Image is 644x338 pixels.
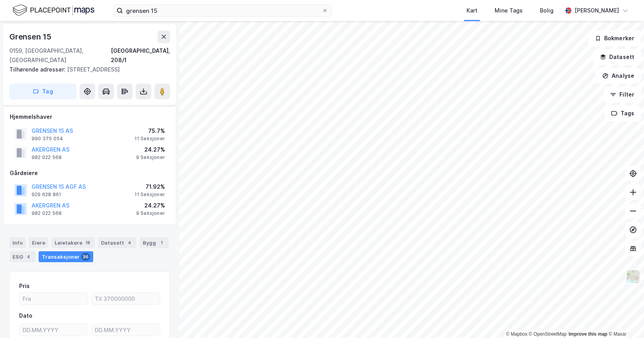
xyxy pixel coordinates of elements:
button: Datasett [593,49,641,65]
input: DD.MM.YYYY [20,324,88,336]
div: ESG [9,251,35,262]
div: [GEOGRAPHIC_DATA], 208/1 [111,46,170,65]
div: Kart [467,6,477,15]
input: Til 370000000 [92,293,160,304]
div: Gårdeiere [10,168,170,178]
div: Kontrollprogram for chat [605,300,644,338]
div: 11 Seksjoner [135,191,165,198]
div: Eiere [29,237,48,248]
iframe: Chat Widget [605,300,644,338]
input: DD.MM.YYYY [92,324,160,336]
div: Hjemmelshaver [10,112,170,122]
div: 71.92% [135,182,165,191]
button: Filter [603,87,641,102]
div: 11 Seksjoner [135,136,165,142]
button: Tags [605,106,641,121]
img: Z [626,269,640,284]
div: 24.27% [136,201,165,210]
div: 990 375 054 [32,136,63,142]
div: Leietakere [51,237,95,248]
div: 0159, [GEOGRAPHIC_DATA], [GEOGRAPHIC_DATA] [9,46,111,65]
div: [PERSON_NAME] [575,6,619,15]
div: 9 Seksjoner [136,210,165,216]
button: Analyse [596,68,641,84]
div: Grensen 15 [9,30,53,43]
div: 36 [81,253,90,261]
div: Bygg [140,237,169,248]
span: Tilhørende adresser: [9,66,67,73]
div: 18 [84,239,92,247]
button: Tag [9,84,76,99]
img: logo.f888ab2527a4732fd821a326f86c7f29.svg [12,4,94,17]
a: Mapbox [506,331,527,337]
div: Info [9,237,26,248]
button: Bokmerker [588,30,641,46]
div: 4 [25,253,32,261]
a: OpenStreetMap [529,331,567,337]
div: [STREET_ADDRESS] [9,65,164,74]
div: 4 [126,239,133,247]
div: 1 [158,239,165,247]
div: 929 628 861 [32,191,61,198]
div: Bolig [540,6,554,15]
div: 75.7% [135,126,165,136]
div: 24.27% [136,145,165,154]
div: Transaksjoner [39,251,93,262]
input: Fra [20,293,88,304]
a: Improve this map [569,331,607,337]
div: 9 Seksjoner [136,154,165,161]
input: Søk på adresse, matrikkel, gårdeiere, leietakere eller personer [123,5,322,16]
div: Pris [19,281,30,291]
div: Mine Tags [495,6,523,15]
div: Datasett [98,237,137,248]
div: 982 022 568 [32,210,62,216]
div: 982 022 568 [32,154,62,161]
div: Dato [19,311,32,320]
